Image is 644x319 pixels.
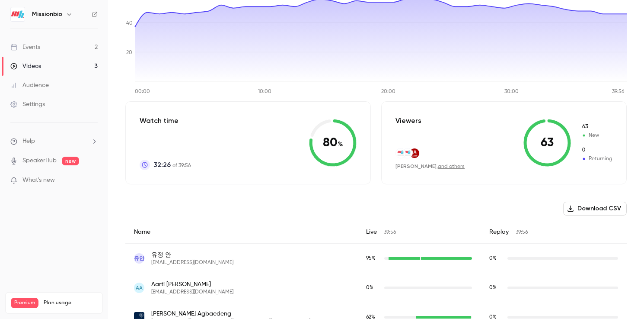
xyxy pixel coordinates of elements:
li: help-dropdown-opener [10,137,98,146]
tspan: 10:00 [258,89,271,94]
span: New [581,123,612,131]
p: Watch time [140,116,191,126]
span: What's new [22,176,55,185]
p: Viewers [395,116,421,126]
span: Returning [581,155,612,163]
span: Help [22,137,35,146]
span: Premium [11,298,38,308]
div: Videos [10,62,41,71]
span: 0 % [489,256,497,261]
span: [PERSON_NAME] [395,163,437,169]
span: 유정 안 [151,251,233,259]
span: 0 % [489,285,497,290]
span: Replay watch time [489,255,503,262]
div: ujungahn@gmail.com [125,244,627,274]
div: Audience [10,81,49,90]
div: Replay [481,221,627,244]
span: Live watch time [366,284,380,292]
span: 95 % [366,256,376,261]
span: [PERSON_NAME] Agbaedeng [151,309,310,318]
a: SpeakerHub [22,156,57,165]
div: Live [357,221,481,244]
tspan: 40 [126,21,133,26]
span: 39:56 [384,230,396,235]
iframe: Noticeable Trigger [87,177,98,184]
span: Returning [581,146,612,154]
span: 0 % [366,285,373,290]
tspan: 30:00 [504,89,519,94]
div: Settings [10,100,45,109]
tspan: 20 [126,50,132,55]
tspan: 39:56 [612,89,625,94]
button: Download CSV [563,202,627,216]
span: New [581,132,612,139]
div: Events [10,43,40,52]
span: 유안 [134,255,144,262]
span: 39:56 [516,230,528,235]
img: Missionbio [11,7,25,21]
span: [EMAIL_ADDRESS][DOMAIN_NAME] [151,259,233,266]
a: and others [438,164,465,169]
span: Replay watch time [489,284,503,292]
span: Live watch time [366,255,380,262]
tspan: 20:00 [381,89,395,94]
h6: Missionbio [32,10,62,19]
span: [EMAIL_ADDRESS][DOMAIN_NAME] [151,289,233,296]
div: Name [125,221,357,244]
span: Plan usage [44,300,97,306]
p: of 39:56 [153,160,191,170]
span: AA [136,284,143,292]
div: , [395,163,465,170]
span: Aarti [PERSON_NAME] [151,280,233,289]
img: louisville.edu [410,148,419,158]
tspan: 00:00 [135,89,150,94]
img: missionbio.com [403,148,412,158]
span: new [62,157,79,165]
img: missionbio.com [396,148,405,158]
span: 32:26 [153,160,171,170]
div: aartiachrekar22@gmail.com [125,273,627,303]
